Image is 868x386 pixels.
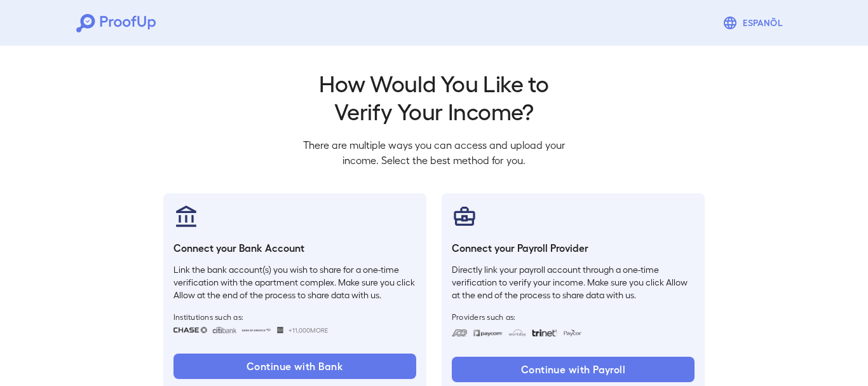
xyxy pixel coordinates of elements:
[277,327,284,333] img: wellsfargo.svg
[173,312,416,322] span: Institutions such as:
[452,312,695,322] span: Providers such as:
[452,203,477,229] img: payrollProvider.svg
[212,327,236,333] img: citibank.svg
[532,329,557,336] img: trinet.svg
[452,240,695,256] h6: Connect your Payroll Provider
[173,240,416,256] h6: Connect your Bank Account
[173,354,416,379] button: Continue with Bank
[293,69,575,125] h2: How Would You Like to Verify Your Income?
[173,263,416,301] p: Link the bank account(s) you wish to share for a one-time verification with the apartment complex...
[173,203,199,229] img: bankAccount.svg
[452,263,695,301] p: Directly link your payroll account through a one-time verification to verify your income. Make su...
[717,10,792,36] button: Espanõl
[562,329,582,336] img: paycon.svg
[288,325,328,335] span: +11,000 More
[473,329,503,336] img: paycom.svg
[508,329,527,336] img: workday.svg
[452,329,468,336] img: adp.svg
[173,327,207,333] img: chase.svg
[293,137,575,168] p: There are multiple ways you can access and upload your income. Select the best method for you.
[241,327,272,333] img: bankOfAmerica.svg
[452,357,695,382] button: Continue with Payroll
